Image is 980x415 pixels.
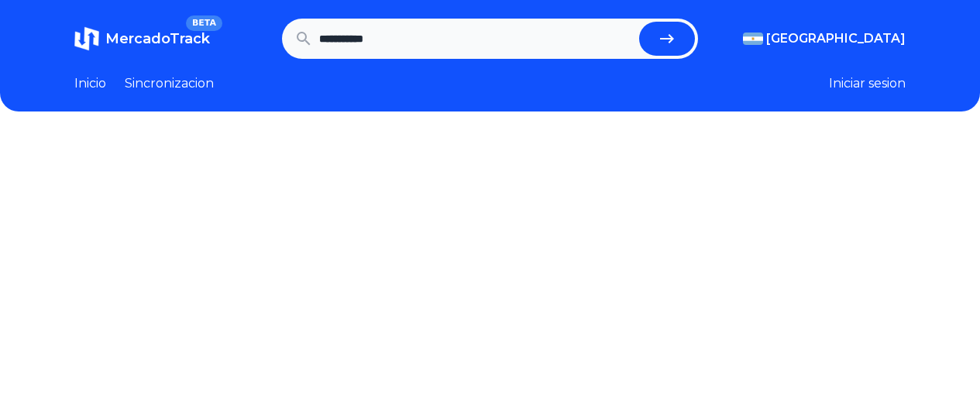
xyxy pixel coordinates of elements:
span: MercadoTrack [105,30,210,47]
a: Inicio [74,74,106,93]
span: [GEOGRAPHIC_DATA] [766,29,906,48]
button: Iniciar sesion [829,74,906,93]
img: Argentina [743,33,763,45]
img: MercadoTrack [74,26,99,51]
a: Sincronizacion [125,74,214,93]
button: [GEOGRAPHIC_DATA] [743,29,906,48]
a: MercadoTrackBETA [74,26,210,51]
span: BETA [186,15,222,31]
